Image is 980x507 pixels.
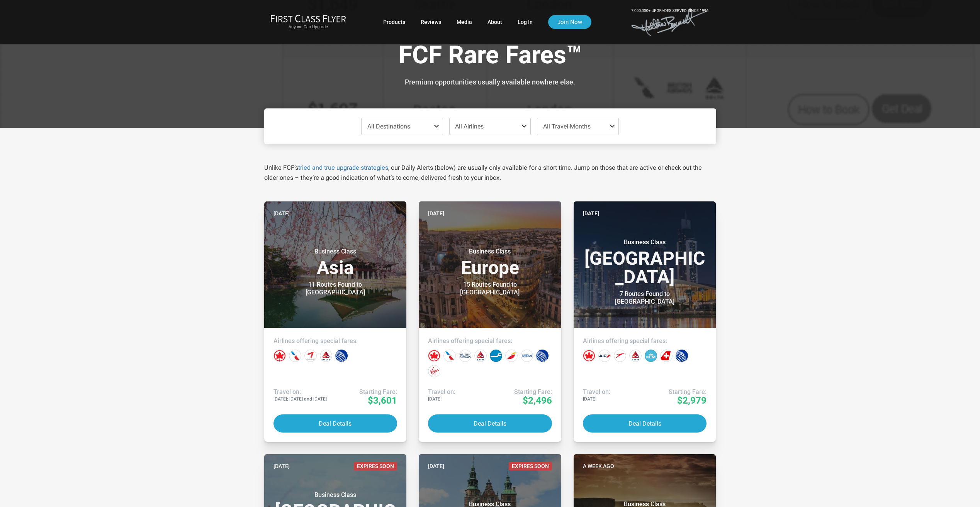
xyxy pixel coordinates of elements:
[583,414,707,433] button: Deal Details
[443,350,456,362] div: American Airlines
[457,15,472,29] a: Media
[428,414,552,433] button: Deal Details
[428,350,440,362] div: Air Canada
[421,15,441,29] a: Reviews
[270,42,710,71] h1: FCF Rare Fares™
[442,248,538,255] small: Business Class
[455,123,484,130] span: All Airlines
[419,201,561,442] a: [DATE]Business ClassEurope15 Routes Found to [GEOGRAPHIC_DATA]Airlines offering special fares:Tra...
[490,350,502,362] div: Finnair
[270,14,346,30] a: First Class FlyerAnyone Can Upgrade
[442,281,538,296] div: 15 Routes Found to [GEOGRAPHIC_DATA]
[354,462,397,470] span: Expires Soon
[298,164,388,171] a: tried and true upgrade strategies
[289,350,301,362] div: American Airlines
[598,350,611,362] div: Air France
[273,248,397,277] h3: Asia
[459,350,471,362] div: British Airways
[428,209,444,218] time: [DATE]
[505,350,518,362] div: Iberia
[583,209,599,218] time: [DATE]
[367,123,410,130] span: All Destinations
[428,248,552,277] h3: Europe
[521,350,533,362] div: JetBlue
[583,462,614,470] time: A week ago
[629,350,642,362] div: Delta Airlines
[474,350,487,362] div: Delta Airlines
[270,78,710,86] h3: Premium opportunities usually available nowhere else.
[270,14,346,22] img: First Class Flyer
[273,209,290,218] time: [DATE]
[273,414,397,433] button: Deal Details
[509,462,552,470] span: Expires Soon
[583,238,707,286] h3: [GEOGRAPHIC_DATA]
[574,201,716,442] a: [DATE]Business Class[GEOGRAPHIC_DATA]7 Routes Found to [GEOGRAPHIC_DATA]Airlines offering special...
[287,281,384,296] div: 11 Routes Found to [GEOGRAPHIC_DATA]
[614,350,626,362] div: Austrian Airlines‎
[428,462,444,470] time: [DATE]
[270,24,346,30] small: Anyone Can Upgrade
[264,163,716,183] p: Unlike FCF’s , our Daily Alerts (below) are usually only available for a short time. Jump on thos...
[428,337,552,345] h4: Airlines offering special fares:
[273,337,397,345] h4: Airlines offering special fares:
[583,337,707,345] h4: Airlines offering special fares:
[676,350,688,362] div: United
[487,15,502,29] a: About
[583,350,595,362] div: Air Canada
[518,15,533,29] a: Log In
[304,350,317,362] div: Asiana
[543,123,591,130] span: All Travel Months
[596,238,693,246] small: Business Class
[264,201,407,442] a: [DATE]Business ClassAsia11 Routes Found to [GEOGRAPHIC_DATA]Airlines offering special fares:Trave...
[536,350,549,362] div: United
[596,290,693,306] div: 7 Routes Found to [GEOGRAPHIC_DATA]
[273,462,290,470] time: [DATE]
[287,248,384,255] small: Business Class
[548,15,591,29] a: Join Now
[645,350,657,362] div: KLM
[383,15,405,29] a: Products
[287,491,384,499] small: Business Class
[273,350,286,362] div: Air Canada
[660,350,673,362] div: Swiss
[428,365,440,377] div: Virgin Atlantic
[335,350,348,362] div: United
[320,350,332,362] div: Delta Airlines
